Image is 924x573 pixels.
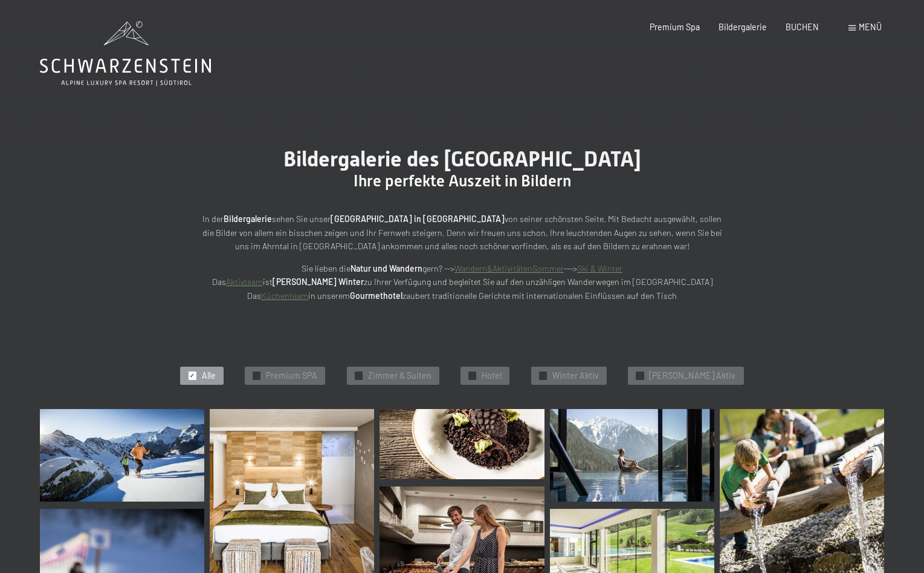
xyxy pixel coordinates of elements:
strong: [PERSON_NAME] Winter [273,277,364,287]
a: Aktivteam [226,277,263,287]
a: Küchenteam [261,290,308,301]
span: Zimmer & Suiten [368,370,431,382]
strong: Gourmethotel [350,290,402,301]
a: BUCHEN [786,22,819,32]
span: Ihre perfekte Auszeit in Bildern [354,172,571,190]
p: In der sehen Sie unser von seiner schönsten Seite. Mit Bedacht ausgewählt, sollen die Bilder von ... [196,212,728,254]
span: [PERSON_NAME] Aktiv [649,370,735,382]
span: Menü [859,22,882,32]
img: Bildergalerie [40,409,204,502]
span: Winter Aktiv [552,370,599,382]
span: ✓ [356,372,361,379]
a: Ski & Winter [577,263,622,273]
span: ✓ [470,372,475,379]
img: Bildergalerie [550,409,714,502]
a: Wandern&AktivitätenSommer [454,263,564,273]
span: ✓ [190,372,195,379]
span: ✓ [540,372,545,379]
p: Sie lieben die gern? --> ---> Das ist zu Ihrer Verfügung und begleitet Sie auf den unzähligen Wan... [196,262,728,303]
img: Bildergalerie [380,409,544,480]
span: ✓ [254,372,259,379]
span: Bildergalerie des [GEOGRAPHIC_DATA] [283,146,641,171]
span: Premium SPA [266,370,317,382]
span: ✓ [638,372,642,379]
strong: Bildergalerie [224,214,272,224]
span: Hotel [482,370,502,382]
a: Bildergalerie [719,22,767,32]
strong: Natur und Wandern [351,263,422,273]
a: Premium Spa [650,22,700,32]
span: Alle [202,370,216,382]
strong: [GEOGRAPHIC_DATA] in [GEOGRAPHIC_DATA] [331,214,505,224]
